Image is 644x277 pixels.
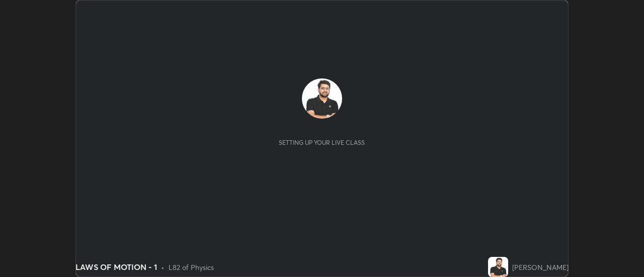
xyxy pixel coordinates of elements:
[169,262,214,272] div: L82 of Physics
[75,261,157,273] div: LAWS OF MOTION - 1
[302,78,342,119] img: 6c0a6b5127da4c9390a6586b0dc4a4b9.jpg
[512,262,569,272] div: [PERSON_NAME]
[161,262,165,272] div: •
[488,257,508,277] img: 6c0a6b5127da4c9390a6586b0dc4a4b9.jpg
[279,139,365,146] div: Setting up your live class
